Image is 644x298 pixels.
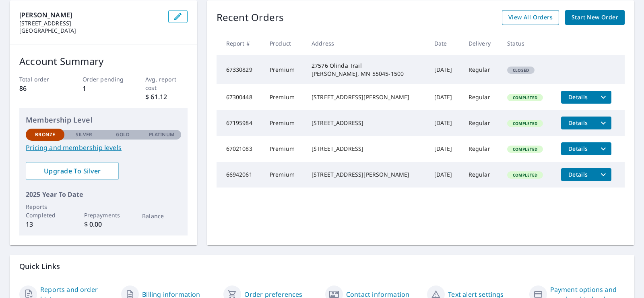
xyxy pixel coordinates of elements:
th: Status [501,31,555,55]
button: filesDropdownBtn-67300448 [595,91,611,104]
span: View All Orders [508,13,553,23]
td: 67330829 [217,55,263,84]
span: Completed [508,172,542,178]
span: Details [566,93,590,101]
button: detailsBtn-67195984 [561,117,595,129]
th: Address [305,31,428,55]
td: Premium [263,84,305,110]
span: Details [566,119,590,127]
span: Closed [508,67,534,73]
div: [STREET_ADDRESS] [312,119,421,127]
button: filesDropdownBtn-66942061 [595,168,611,181]
td: Regular [462,162,501,188]
p: Gold [116,131,130,138]
p: 1 [83,83,124,93]
p: [STREET_ADDRESS] [19,20,162,27]
p: $ 61.12 [145,92,187,102]
td: 66942061 [217,162,263,188]
div: [STREET_ADDRESS][PERSON_NAME] [312,171,421,179]
td: Regular [462,55,501,84]
button: detailsBtn-66942061 [561,168,595,181]
a: View All Orders [502,10,559,25]
span: Completed [508,121,542,126]
span: Completed [508,95,542,100]
td: Premium [263,162,305,188]
p: Platinum [149,131,174,138]
td: Premium [263,110,305,136]
div: [STREET_ADDRESS] [312,145,421,153]
span: Details [566,171,590,178]
p: 13 [26,219,64,229]
p: Reports Completed [26,202,64,219]
p: Bronze [35,131,55,138]
td: 67195984 [217,110,263,136]
td: Premium [263,136,305,162]
td: [DATE] [428,162,462,188]
th: Product [263,31,305,55]
p: Recent Orders [217,10,284,25]
td: Regular [462,110,501,136]
span: Start New Order [572,13,618,23]
td: [DATE] [428,55,462,84]
td: Premium [263,55,305,84]
button: filesDropdownBtn-67195984 [595,117,611,129]
p: Silver [76,131,93,138]
p: Prepayments [84,211,123,219]
p: Membership Level [26,115,181,125]
p: 86 [19,83,61,93]
p: Balance [142,212,181,220]
div: [STREET_ADDRESS][PERSON_NAME] [312,93,421,101]
td: 67300448 [217,84,263,110]
p: Account Summary [19,54,188,69]
p: $ 0.00 [84,219,123,229]
td: Regular [462,136,501,162]
button: filesDropdownBtn-67021083 [595,142,611,155]
p: Order pending [83,75,124,83]
a: Pricing and membership levels [26,143,181,152]
th: Date [428,31,462,55]
p: Total order [19,75,61,83]
th: Delivery [462,31,501,55]
span: Details [566,145,590,152]
button: detailsBtn-67021083 [561,142,595,155]
button: detailsBtn-67300448 [561,91,595,104]
td: [DATE] [428,110,462,136]
td: Regular [462,84,501,110]
span: Upgrade To Silver [32,167,112,175]
a: Upgrade To Silver [26,162,119,180]
td: [DATE] [428,84,462,110]
p: Quick Links [19,261,625,271]
td: [DATE] [428,136,462,162]
span: Completed [508,146,542,152]
div: 27576 Olinda Trail [PERSON_NAME], MN 55045-1500 [312,62,421,78]
p: 2025 Year To Date [26,190,181,199]
th: Report # [217,31,263,55]
td: 67021083 [217,136,263,162]
a: Start New Order [565,10,625,25]
p: [PERSON_NAME] [19,10,162,20]
p: [GEOGRAPHIC_DATA] [19,27,162,34]
p: Avg. report cost [145,75,187,92]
